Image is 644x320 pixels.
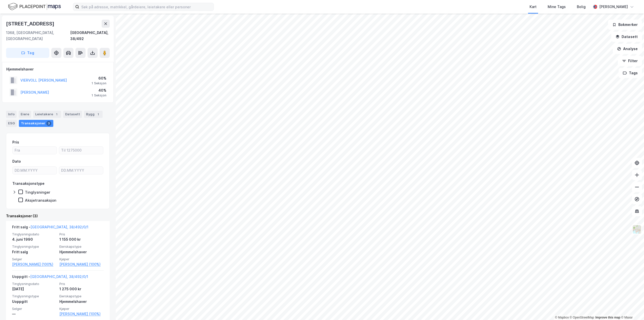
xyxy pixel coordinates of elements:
div: Mine Tags [548,4,566,10]
div: 3 [46,121,51,126]
span: Selger [12,307,56,311]
div: Hjemmelshaver [59,249,104,255]
div: Fritt salg - [12,224,88,232]
div: 60% [92,75,106,81]
img: logo.f888ab2527a4732fd821a326f86c7f29.svg [8,2,61,11]
div: 1 Seksjon [92,93,106,97]
div: Tinglysninger [25,190,50,195]
a: [GEOGRAPHIC_DATA], 38/492/0/1 [30,274,88,279]
div: Hjemmelshaver [59,299,104,305]
div: Dato [12,158,21,164]
input: Søk på adresse, matrikkel, gårdeiere, leietakere eller personer [79,3,214,11]
div: 1 Seksjon [92,81,106,85]
span: Pris [59,232,104,236]
div: [STREET_ADDRESS] [6,20,55,28]
input: DD.MM.YYYY [13,167,57,174]
div: 1368, [GEOGRAPHIC_DATA], [GEOGRAPHIC_DATA] [6,30,70,42]
a: [PERSON_NAME] (100%) [12,261,56,267]
a: [GEOGRAPHIC_DATA], 38/492/0/1 [30,225,88,229]
span: Pris [59,282,104,286]
input: Fra [13,147,57,154]
div: 1 155 000 kr [59,236,104,242]
a: Mapbox [555,316,569,319]
span: Tinglysningstype [12,244,56,249]
span: Tinglysningstype [12,294,56,298]
button: Datasett [611,32,642,42]
input: DD.MM.YYYY [59,167,103,174]
div: 1 [96,112,101,117]
div: Eiere [19,111,31,118]
div: Uoppgitt - [12,274,88,282]
span: Selger [12,257,56,261]
button: Bokmerker [608,20,642,30]
div: [GEOGRAPHIC_DATA], 38/492 [70,30,110,42]
div: Transaksjoner [19,120,53,127]
div: Hjemmelshaver [6,66,109,72]
button: Filter [618,56,642,66]
div: Uoppgitt [12,299,56,305]
div: 40% [92,87,106,93]
div: Transaksjonstype [12,181,45,187]
div: Kontrollprogram for chat [619,296,644,320]
a: OpenStreetMap [570,316,594,319]
div: 1 275 000 kr [59,286,104,292]
div: Aksjetransaksjon [25,198,56,203]
div: Kart [530,4,537,10]
div: 4. juni 1990 [12,236,56,242]
div: 1 [54,112,59,117]
div: Fritt salg [12,249,56,255]
div: ESG [6,120,17,127]
div: Pris [12,139,19,145]
span: Tinglysningsdato [12,282,56,286]
button: Tags [619,68,642,78]
div: Leietakere [33,111,61,118]
div: Transaksjoner (3) [6,213,110,219]
div: [PERSON_NAME] [599,4,628,10]
img: Z [632,225,642,234]
div: Bygg [84,111,103,118]
span: Kjøper [59,307,104,311]
span: Eierskapstype [59,294,104,298]
a: Improve this map [595,316,620,319]
div: Bolig [577,4,586,10]
div: Info [6,111,17,118]
span: Kjøper [59,257,104,261]
span: Eierskapstype [59,244,104,249]
div: [DATE] [12,286,56,292]
iframe: Chat Widget [619,296,644,320]
div: Datasett [63,111,82,118]
div: — [12,311,56,317]
a: [PERSON_NAME] (100%) [59,311,104,317]
button: Analyse [613,44,642,54]
input: Til 1275000 [59,147,103,154]
button: Tag [6,48,49,58]
span: Tinglysningsdato [12,232,56,236]
a: [PERSON_NAME] (100%) [59,261,104,267]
